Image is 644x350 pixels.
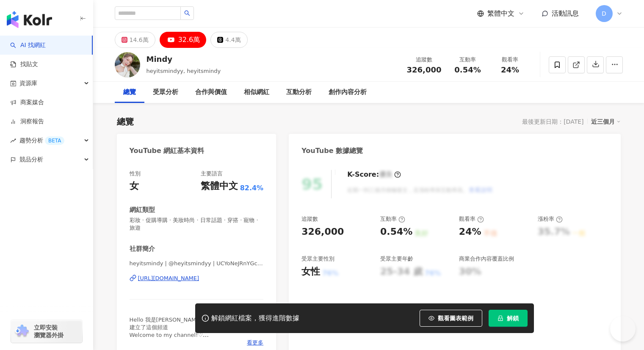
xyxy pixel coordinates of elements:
[130,206,155,214] div: 網紅類型
[138,275,199,282] div: [URL][DOMAIN_NAME]
[123,87,136,97] div: 總覽
[10,138,16,144] span: rise
[130,146,205,156] div: YouTube 網紅基本資料
[34,324,64,339] span: 立即安裝 瀏覽器外掛
[247,339,263,347] span: 看更多
[14,325,30,338] img: chrome extension
[301,255,334,263] div: 受眾主要性別
[459,225,481,239] div: 24%
[146,68,221,74] span: heyitsmindyy, heyitsmindy
[130,34,149,46] div: 14.6萬
[487,9,514,18] span: 繁體中文
[19,131,64,150] span: 趨勢分析
[19,74,37,93] span: 資源庫
[130,260,264,267] span: heyitsmindy | @heyitsmindyy | UCYoNeJRnYGcReuBatFl83Cw
[347,170,401,179] div: K-Score :
[211,314,299,323] div: 解鎖網紅檔案，獲得進階數據
[286,87,312,97] div: 互動分析
[459,255,514,263] div: 商業合作內容覆蓋比例
[225,34,240,46] div: 4.4萬
[201,180,238,193] div: 繁體中文
[240,183,264,193] span: 82.4%
[538,215,563,223] div: 漲粉率
[10,41,46,50] a: searchAI 找網紅
[522,118,583,125] div: 最後更新日期：[DATE]
[130,275,264,282] a: [URL][DOMAIN_NAME]
[552,9,579,17] span: 活動訊息
[407,56,442,64] div: 追蹤數
[329,87,367,97] div: 創作內容分析
[602,9,606,18] span: D
[454,66,481,74] span: 0.54%
[160,32,207,48] button: 32.6萬
[153,87,178,97] div: 受眾分析
[10,117,44,126] a: 洞察報告
[494,56,526,64] div: 觀看率
[117,116,134,128] div: 總覽
[438,315,473,322] span: 觀看圖表範例
[244,87,269,97] div: 相似網紅
[178,34,200,46] div: 32.6萬
[591,116,621,127] div: 近三個月
[407,65,442,74] span: 326,000
[301,146,363,156] div: YouTube 數據總覽
[489,310,528,327] button: 解鎖
[115,32,155,48] button: 14.6萬
[45,136,64,145] div: BETA
[130,170,141,178] div: 性別
[130,180,139,193] div: 女
[459,215,484,223] div: 觀看率
[130,244,155,253] div: 社群簡介
[115,52,140,78] img: KOL Avatar
[380,255,413,263] div: 受眾主要年齡
[380,215,405,223] div: 互動率
[10,98,44,107] a: 商案媒合
[201,170,223,178] div: 主要語言
[507,315,519,322] span: 解鎖
[498,315,503,321] span: lock
[380,225,412,239] div: 0.54%
[10,60,38,69] a: 找貼文
[501,66,519,74] span: 24%
[301,265,320,278] div: 女性
[195,87,227,97] div: 合作與價值
[11,320,82,343] a: chrome extension立即安裝 瀏覽器外掛
[19,150,43,169] span: 競品分析
[301,225,344,239] div: 326,000
[130,217,264,232] span: 彩妝 · 促購導購 · 美妝時尚 · 日常話題 · 穿搭 · 寵物 · 旅遊
[301,215,318,223] div: 追蹤數
[210,32,247,48] button: 4.4萬
[184,10,190,16] span: search
[420,310,482,327] button: 觀看圖表範例
[452,56,484,64] div: 互動率
[146,54,221,64] div: Mindy
[7,11,52,28] img: logo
